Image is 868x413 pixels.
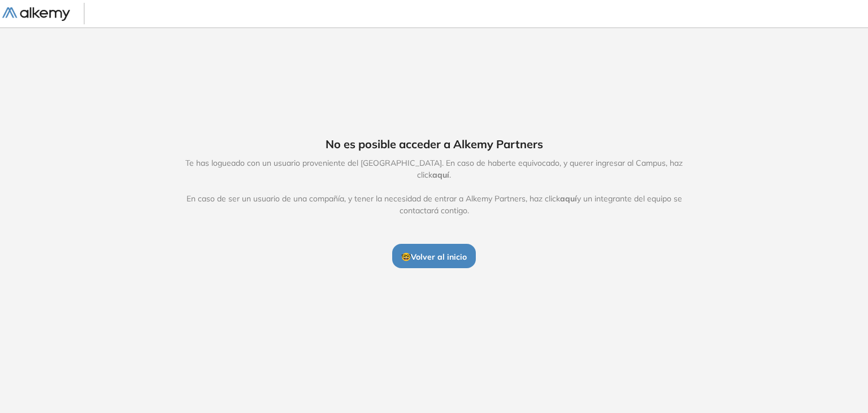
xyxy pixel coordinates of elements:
[173,157,695,217] span: Te has logueado con un usuario proveniente del [GEOGRAPHIC_DATA]. En caso de haberte equivocado, ...
[432,170,449,180] span: aquí
[560,193,577,204] span: aquí
[401,252,467,262] span: 🤓 Volver al inicio
[2,7,70,21] img: Logo
[392,244,476,268] button: 🤓Volver al inicio
[325,136,543,153] span: No es posible acceder a Alkemy Partners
